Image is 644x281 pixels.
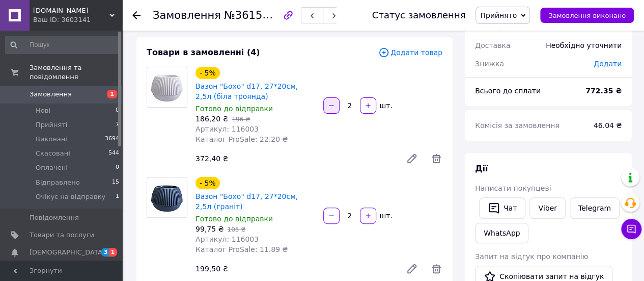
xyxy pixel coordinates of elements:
[191,151,398,166] div: 372,40 ₴
[116,163,119,172] span: 0
[33,6,109,15] span: WISK.COM.UA
[232,116,250,123] span: 196 ₴
[195,192,298,211] a: Вазон "Бохо" d17, 27*20см, 2,5л (граніт)
[36,192,105,201] span: Очікує на відправку
[195,177,220,189] div: - 5%
[107,90,117,98] span: 1
[153,9,221,21] span: Замовлення
[430,152,442,165] span: Видалити
[30,63,122,82] span: Замовлення та повідомлення
[5,36,120,54] input: Пошук
[540,34,628,57] div: Необхідно уточнити
[475,164,488,173] span: Дії
[108,149,119,158] span: 544
[475,121,559,130] span: Комісія за замовлення
[195,82,298,100] a: Вазон "Бохо" d17, 27*20см, 2,5л (біла троянда)
[377,100,394,111] div: шт.
[195,215,273,223] span: Готово до відправки
[475,252,588,261] span: Запит на відгук про компанію
[475,184,551,192] span: Написати покупцеві
[33,15,122,24] div: Ваш ID: 3603141
[479,197,525,219] button: Чат
[195,125,259,133] span: Артикул: 116003
[548,12,626,19] span: Замовлення виконано
[430,263,442,275] span: Видалити
[101,248,109,257] span: 3
[227,226,245,233] span: 105 ₴
[116,120,119,130] span: 7
[195,105,273,113] span: Готово до відправки
[112,178,119,187] span: 15
[105,135,119,144] span: 3694
[195,67,220,79] div: - 5%
[594,60,622,68] span: Додати
[540,8,634,23] button: Замовлення виконано
[195,235,259,243] span: Артикул: 116003
[116,106,119,115] span: 0
[570,197,620,219] a: Telegram
[132,10,141,20] div: Повернутися назад
[475,23,508,31] span: 4 товари
[36,106,50,115] span: Нові
[377,211,394,221] div: шт.
[30,248,105,257] span: [DEMOGRAPHIC_DATA]
[621,219,641,239] button: Чат з покупцем
[378,47,442,58] span: Додати товар
[529,197,565,219] a: Viber
[195,135,288,143] span: Каталог ProSale: 22.20 ₴
[594,121,622,130] span: 46.04 ₴
[30,90,72,99] span: Замовлення
[475,87,541,95] span: Всього до сплати
[372,10,466,20] div: Статус замовлення
[195,225,223,233] span: 99,75 ₴
[36,149,70,158] span: Скасовані
[475,223,528,243] a: WhatsApp
[36,163,68,172] span: Оплачені
[475,60,504,68] span: Знижка
[195,115,228,123] span: 186,20 ₴
[585,87,622,95] b: 772.35 ₴
[480,11,517,19] span: Прийнято
[402,148,422,169] a: Редагувати
[475,41,510,49] span: Доставка
[402,259,422,279] a: Редагувати
[224,9,296,21] span: №361530429
[116,192,119,201] span: 1
[36,120,67,130] span: Прийняті
[30,213,79,222] span: Повідомлення
[147,70,187,104] img: Вазон "Бохо" d17, 27*20см, 2,5л (біла троянда)
[191,262,398,276] div: 199,50 ₴
[30,231,94,240] span: Товари та послуги
[36,178,80,187] span: Відправлено
[147,181,187,214] img: Вазон "Бохо" d17, 27*20см, 2,5л (граніт)
[109,248,117,257] span: 1
[36,135,67,144] span: Виконані
[147,47,260,57] span: Товари в замовленні (4)
[195,245,288,253] span: Каталог ProSale: 11.89 ₴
